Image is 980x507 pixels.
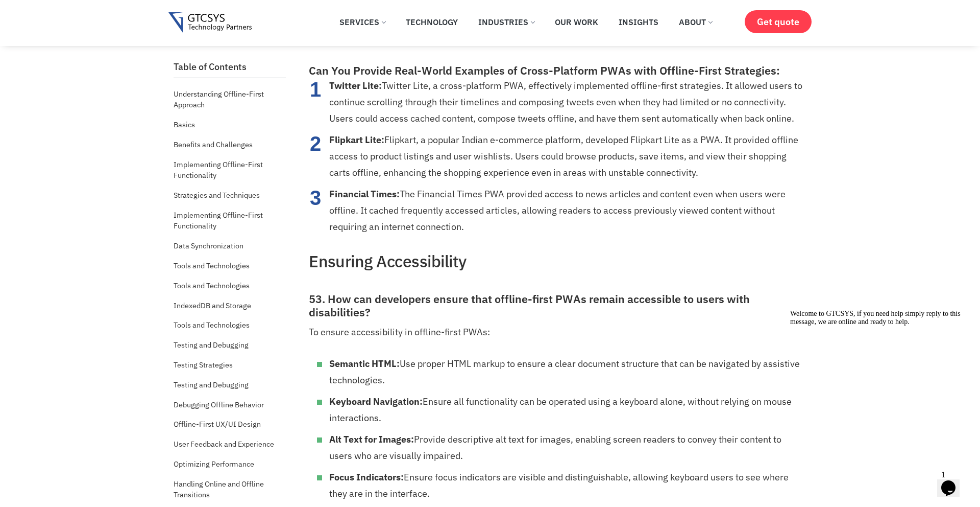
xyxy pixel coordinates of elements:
a: Understanding Offline-First Approach [174,86,286,113]
span: Get quote [757,16,799,27]
img: Gtcsys logo [168,12,252,33]
a: Optimizing Performance [174,456,254,472]
a: IndexedDB and Storage [174,297,251,314]
strong: Twitter Lite: [329,80,382,91]
a: Our Work [547,11,606,33]
h3: 53. How can developers ensure that offline-first PWAs remain accessible to users with disabilities? [309,293,804,319]
a: Insights [611,11,666,33]
li: Ensure focus indicators are visible and distinguishable, allowing keyboard users to see where the... [329,469,804,502]
a: Technology [398,11,465,33]
strong: Semantic HTML: [329,358,400,370]
a: Offline-First UX/UI Design [174,416,261,432]
a: Tools and Technologies [174,278,250,294]
a: Data Synchronization [174,238,243,254]
a: Get quote [745,10,812,33]
a: Implementing Offline-First Functionality [174,207,286,234]
a: Tools and Technologies [174,258,250,274]
strong: Focus Indicators: [329,471,404,483]
li: The Financial Times PWA provided access to news articles and content even when users were offline... [329,186,804,235]
a: Testing and Debugging [174,337,249,353]
li: Flipkart, a popular Indian e-commerce platform, developed Flipkart Lite as a PWA. It provided off... [329,132,804,181]
a: Implementing Offline-First Functionality [174,156,286,183]
a: Basics [174,117,195,133]
strong: Financial Times: [329,188,400,200]
span: Welcome to GTCSYS, if you need help simply reply to this message, we are online and ready to help. [4,4,175,20]
a: Debugging Offline Behavior [174,397,264,413]
h2: Table of Contents [174,61,286,73]
strong: Keyboard Navigation: [329,396,423,407]
a: Industries [471,11,542,33]
iframe: chat widget [786,306,970,461]
a: About [671,11,720,33]
a: User Feedback and Experience [174,436,274,452]
a: Services [332,11,393,33]
h2: Ensuring Accessibility [309,251,804,271]
a: Handling Online and Offline Transitions [174,476,286,503]
li: Use proper HTML markup to ensure a clear document structure that can be navigated by assistive te... [329,356,804,388]
a: Benefits and Challenges [174,136,253,153]
li: Provide descriptive alt text for images, enabling screen readers to convey their content to users... [329,431,804,464]
a: Strategies and Techniques [174,187,260,203]
li: Ensure all functionality can be operated using a keyboard alone, without relying on mouse interac... [329,394,804,426]
a: Testing and Debugging [174,377,249,393]
a: Testing Strategies [174,357,233,373]
h3: Can You Provide Real-World Examples of Cross-Platform PWAs with Offline-First Strategies: [309,64,804,78]
div: Welcome to GTCSYS, if you need help simply reply to this message, we are online and ready to help. [4,4,188,20]
a: Tools and Technologies [174,317,250,333]
li: Twitter Lite, a cross-platform PWA, effectively implemented offline-first strategies. It allowed ... [329,78,804,127]
strong: Flipkart Lite: [329,134,384,146]
strong: Alt Text for Images: [329,433,414,445]
p: To ensure accessibility in offline-first PWAs: [309,324,804,340]
iframe: chat widget [937,466,970,497]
